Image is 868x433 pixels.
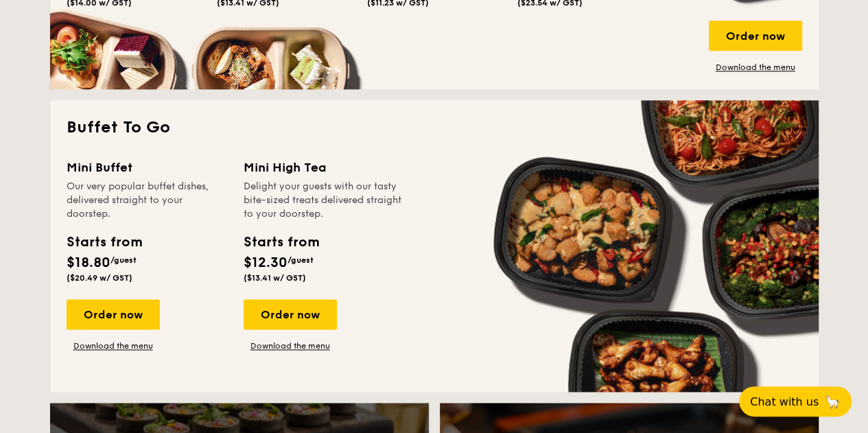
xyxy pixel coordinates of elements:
span: ($13.41 w/ GST) [244,273,306,283]
span: /guest [288,255,314,265]
span: $18.80 [67,255,110,271]
div: Order now [244,299,337,329]
div: Starts from [244,232,318,253]
a: Download the menu [244,340,337,351]
h2: Buffet To Go [67,117,802,139]
span: 🦙 [824,394,841,410]
div: Starts from [67,232,141,253]
span: /guest [110,255,137,265]
span: $12.30 [244,255,288,271]
button: Chat with us🦙 [739,386,852,417]
div: Order now [67,299,160,329]
div: Order now [709,21,802,51]
div: Mini Buffet [67,158,227,177]
span: ($20.49 w/ GST) [67,273,132,283]
a: Download the menu [709,62,802,73]
a: Download the menu [67,340,160,351]
div: Delight your guests with our tasty bite-sized treats delivered straight to your doorstep. [244,180,404,221]
div: Mini High Tea [244,158,404,177]
span: Chat with us [750,395,819,408]
div: Our very popular buffet dishes, delivered straight to your doorstep. [67,180,227,221]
